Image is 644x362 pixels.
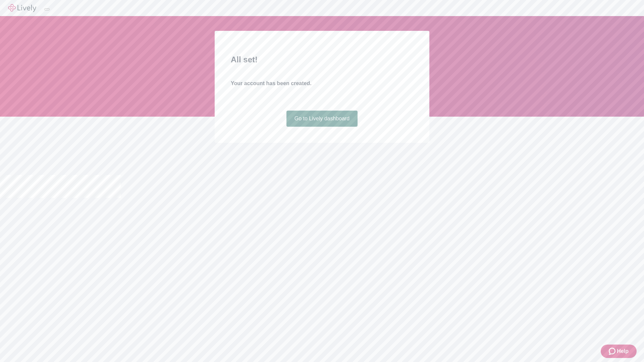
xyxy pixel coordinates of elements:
[8,4,36,12] img: Lively
[286,111,358,127] a: Go to Lively dashboard
[231,54,413,66] h2: All set!
[617,347,629,355] span: Help
[601,345,637,358] button: Zendesk support iconHelp
[44,8,50,10] button: Log out
[231,79,413,87] h4: Your account has been created.
[609,347,617,355] svg: Zendesk support icon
